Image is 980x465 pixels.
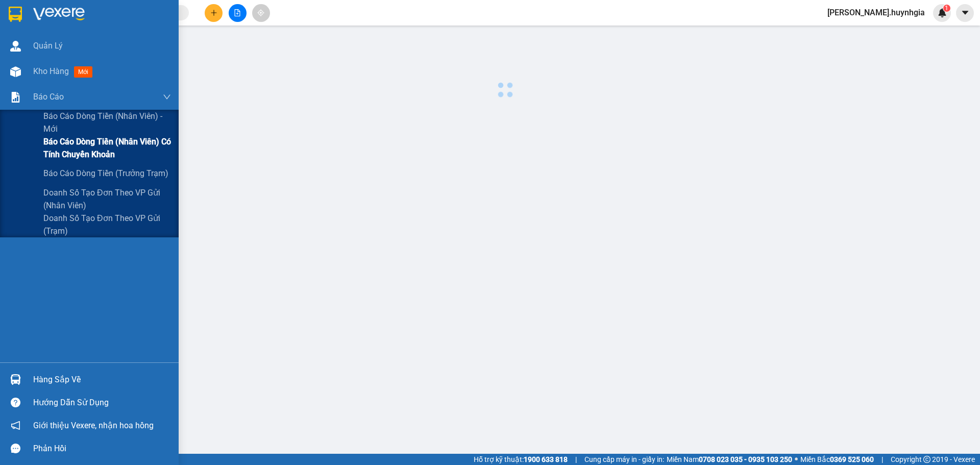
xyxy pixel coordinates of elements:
[252,4,270,22] button: aim
[33,419,154,432] span: Giới thiệu Vexere, nhận hoa hồng
[257,9,264,16] span: aim
[800,454,874,465] span: Miền Bắc
[33,395,171,410] div: Hướng dẫn sử dụng
[584,454,664,465] span: Cung cấp máy in - giấy in:
[43,167,168,180] span: Báo cáo dòng tiền (trưởng trạm)
[956,4,974,22] button: caret-down
[10,66,21,77] img: warehouse-icon
[43,186,171,212] span: Doanh số tạo đơn theo VP gửi (nhân viên)
[33,66,69,76] span: Kho hàng
[667,454,792,465] span: Miền Nam
[830,455,874,463] strong: 0369 525 060
[163,93,171,101] span: down
[234,9,241,16] span: file-add
[524,455,568,463] strong: 1900 633 818
[11,444,20,453] span: message
[795,457,798,461] span: ⚪️
[10,92,21,103] img: solution-icon
[575,454,577,465] span: |
[881,454,883,465] span: |
[943,5,950,12] sup: 1
[699,455,792,463] strong: 0708 023 035 - 0935 103 250
[11,398,20,407] span: question-circle
[10,41,21,52] img: warehouse-icon
[74,66,92,78] span: mới
[9,7,22,22] img: logo-vxr
[474,454,568,465] span: Hỗ trợ kỹ thuật:
[961,8,970,17] span: caret-down
[938,8,947,17] img: icon-new-feature
[819,6,933,19] span: [PERSON_NAME].huynhgia
[11,421,20,430] span: notification
[945,5,948,12] span: 1
[33,90,64,103] span: Báo cáo
[33,441,171,456] div: Phản hồi
[33,39,63,52] span: Quản Lý
[43,110,171,135] span: Báo cáo dòng tiền (nhân viên) - mới
[205,4,223,22] button: plus
[33,372,171,387] div: Hàng sắp về
[210,9,217,16] span: plus
[43,212,171,237] span: Doanh số tạo đơn theo VP gửi (trạm)
[43,135,171,161] span: Báo cáo dòng tiền (nhân viên) có tính chuyển khoản
[923,456,930,463] span: copyright
[10,374,21,385] img: warehouse-icon
[229,4,247,22] button: file-add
